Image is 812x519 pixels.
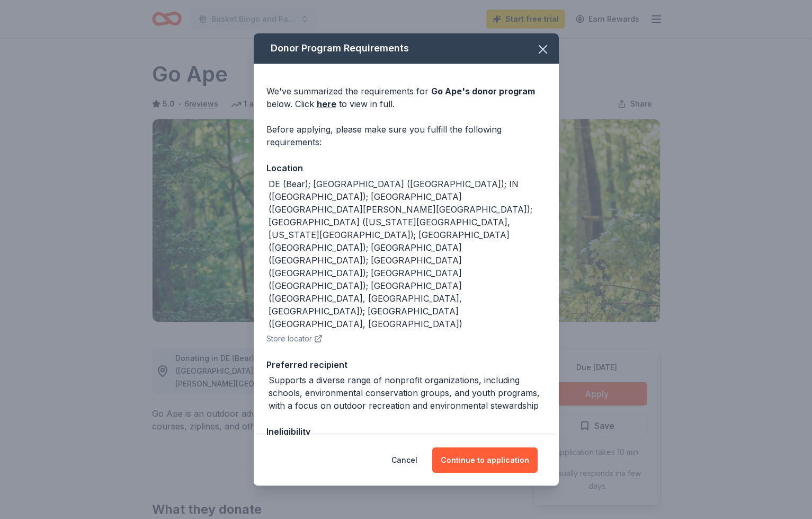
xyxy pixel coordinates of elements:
[254,33,559,64] div: Donor Program Requirements
[266,161,546,175] div: Location
[432,447,538,473] button: Continue to application
[266,425,546,438] div: Ineligibility
[317,98,336,110] a: here
[391,447,417,473] button: Cancel
[266,85,546,110] div: We've summarized the requirements for below. Click to view in full.
[266,358,546,372] div: Preferred recipient
[266,123,546,148] div: Before applying, please make sure you fulfill the following requirements:
[269,178,546,330] div: DE (Bear); [GEOGRAPHIC_DATA] ([GEOGRAPHIC_DATA]); IN ([GEOGRAPHIC_DATA]); [GEOGRAPHIC_DATA] ([GEO...
[266,332,323,345] button: Store locator
[269,374,546,412] div: Supports a diverse range of nonprofit organizations, including schools, environmental conservatio...
[431,86,535,96] span: Go Ape 's donor program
